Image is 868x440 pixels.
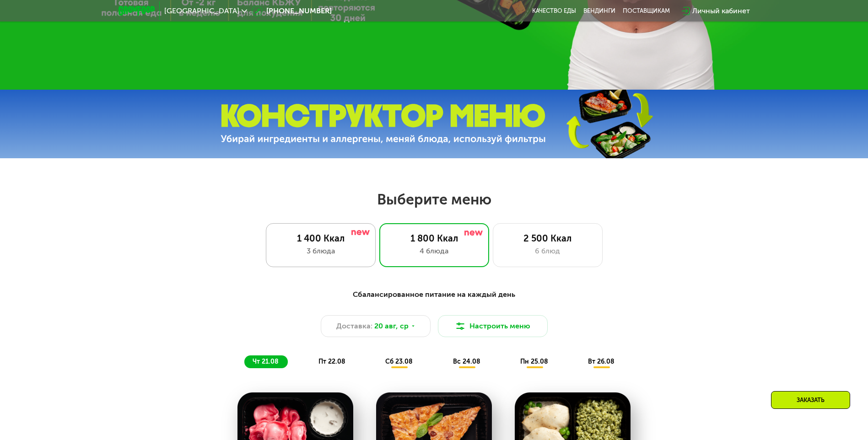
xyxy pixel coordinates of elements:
[502,246,593,257] div: 6 блюд
[453,358,480,365] span: вс 24.08
[623,7,670,15] div: поставщикам
[588,358,615,365] span: вт 26.08
[318,358,345,365] span: пт 22.08
[385,358,413,365] span: сб 23.08
[275,246,366,257] div: 3 блюда
[502,233,593,244] div: 2 500 Ккал
[336,321,372,332] span: Доставка:
[275,233,366,244] div: 1 400 Ккал
[374,321,409,332] span: 20 авг, ср
[164,7,239,15] span: [GEOGRAPHIC_DATA]
[163,289,705,300] div: Сбалансированное питание на каждый день
[692,5,750,16] div: Личный кабинет
[253,358,279,365] span: чт 21.08
[389,246,480,257] div: 4 блюда
[389,233,480,244] div: 1 800 Ккал
[520,358,548,365] span: пн 25.08
[771,391,850,409] div: Заказать
[438,315,548,337] button: Настроить меню
[252,5,332,16] a: [PHONE_NUMBER]
[583,7,615,15] a: Вендинги
[532,7,576,15] a: Качество еды
[29,190,839,209] h2: Выберите меню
